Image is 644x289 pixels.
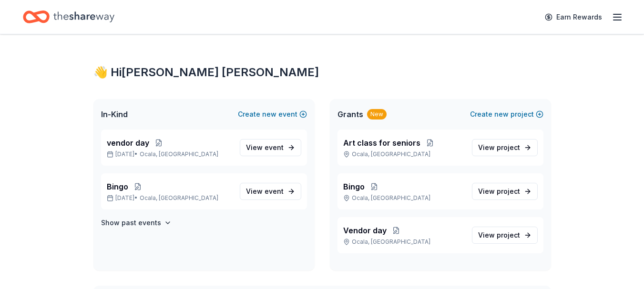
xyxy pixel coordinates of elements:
span: new [494,109,509,120]
p: Ocala, [GEOGRAPHIC_DATA] [343,194,464,202]
span: Ocala, [GEOGRAPHIC_DATA] [140,150,218,158]
span: Grants [337,109,363,120]
span: event [265,187,284,195]
span: View [478,142,520,153]
span: vendor day [107,137,149,149]
a: View event [240,183,301,200]
div: New [367,109,387,120]
span: Art class for seniors [343,137,420,149]
span: Bingo [343,181,365,192]
span: View [246,186,284,197]
span: event [265,143,284,151]
span: Vendor day [343,225,387,236]
span: Bingo [107,181,128,192]
div: 👋 Hi [PERSON_NAME] [PERSON_NAME] [93,65,551,80]
p: [DATE] • [107,150,232,158]
a: Earn Rewards [539,9,608,26]
a: Home [23,6,114,28]
button: Createnewproject [470,109,543,120]
span: project [497,143,520,151]
a: View project [472,139,538,156]
h4: Show past events [101,217,161,229]
span: project [497,187,520,195]
button: Show past events [101,217,172,229]
span: View [478,229,520,241]
a: View event [240,139,301,156]
p: Ocala, [GEOGRAPHIC_DATA] [343,238,464,246]
span: View [246,142,284,153]
span: In-Kind [101,109,128,120]
a: View project [472,183,538,200]
span: View [478,186,520,197]
span: Ocala, [GEOGRAPHIC_DATA] [140,194,218,202]
span: new [262,109,276,120]
span: project [497,231,520,239]
p: [DATE] • [107,194,232,202]
button: Createnewevent [238,109,307,120]
p: Ocala, [GEOGRAPHIC_DATA] [343,150,464,158]
a: View project [472,227,538,244]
